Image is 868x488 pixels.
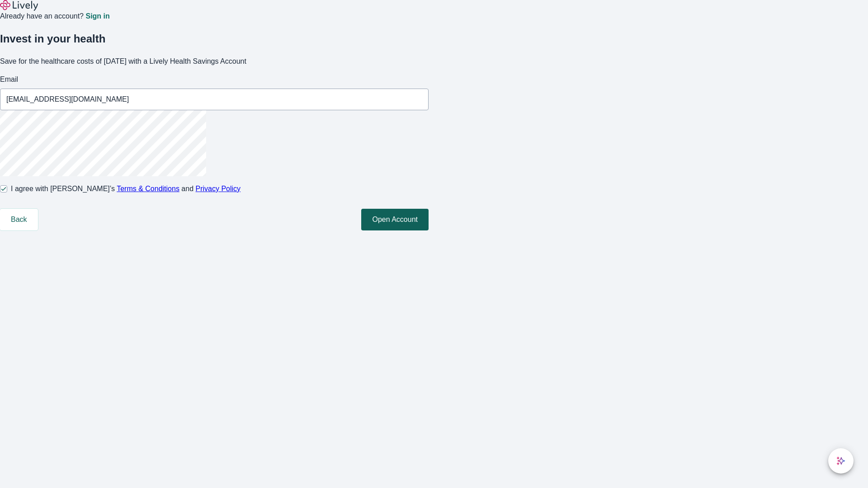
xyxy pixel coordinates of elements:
a: Sign in [85,13,109,20]
a: Privacy Policy [196,185,241,192]
svg: Lively AI Assistant [836,456,845,465]
span: I agree with [PERSON_NAME]’s and [11,183,241,194]
button: Open Account [361,209,429,230]
a: Terms & Conditions [117,185,179,192]
button: chat [828,448,854,474]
